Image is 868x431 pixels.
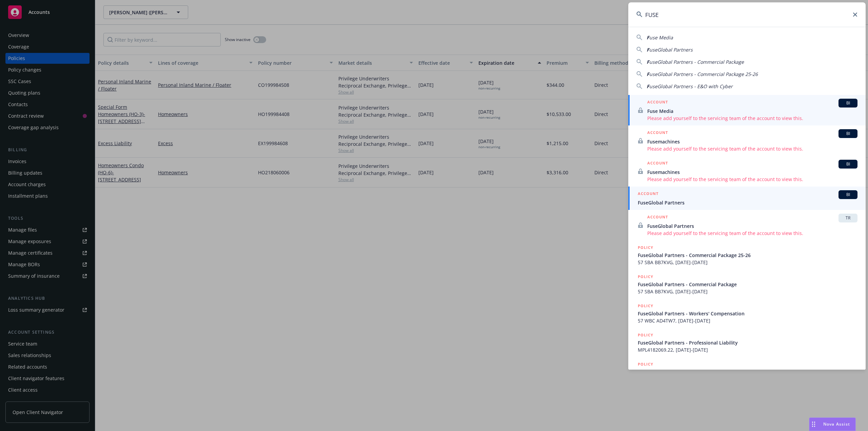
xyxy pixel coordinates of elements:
[647,169,857,176] span: Fusemachines
[647,214,668,222] h5: ACCOUNT
[649,46,693,53] span: useGlobal Partners
[647,46,649,53] span: F
[628,299,866,328] a: POLICYFuseGlobal Partners - Workers' Compensation57 WBC AD4TW7, [DATE]-[DATE]
[841,215,855,221] span: TR
[647,83,649,90] span: F
[628,95,866,125] a: ACCOUNTBIFuse MediaPlease add yourself to the servicing team of the account to view this.
[628,187,866,210] a: ACCOUNTBIFuseGlobal Partners
[809,418,818,431] div: Drag to move
[649,34,673,41] span: use Media
[649,71,758,77] span: useGlobal Partners - Commercial Package 25-26
[638,281,857,288] span: FuseGlobal Partners - Commercial Package
[628,156,866,187] a: ACCOUNTBIFusemachinesPlease add yourself to the servicing team of the account to view this.
[638,244,653,251] h5: POLICY
[628,328,866,357] a: POLICYFuseGlobal Partners - Professional LiabilityMPL4182069.22, [DATE]-[DATE]
[647,129,668,137] h5: ACCOUNT
[647,99,668,107] h5: ACCOUNT
[638,339,857,346] span: FuseGlobal Partners - Professional Liability
[638,361,653,368] h5: POLICY
[647,107,857,115] span: Fuse Media
[628,2,866,27] input: Search...
[638,332,653,338] h5: POLICY
[647,222,857,230] span: FuseGlobal Partners
[628,357,866,386] a: POLICYFuseGlobal Partners - Workers Compensation
[647,176,857,183] span: Please add yourself to the servicing team of the account to view this.
[638,288,857,295] span: 57 SBA BB7KVG, [DATE]-[DATE]
[638,346,857,353] span: MPL4182069.22, [DATE]-[DATE]
[638,252,857,259] span: FuseGlobal Partners - Commercial Package 25-26
[647,115,857,122] span: Please add yourself to the servicing team of the account to view this.
[628,270,866,299] a: POLICYFuseGlobal Partners - Commercial Package57 SBA BB7KVG, [DATE]-[DATE]
[647,160,668,168] h5: ACCOUNT
[638,199,857,206] span: FuseGlobal Partners
[628,210,866,240] a: ACCOUNTTRFuseGlobal PartnersPlease add yourself to the servicing team of the account to view this.
[628,240,866,270] a: POLICYFuseGlobal Partners - Commercial Package 25-2657 SBA BB7KVG, [DATE]-[DATE]
[841,161,855,167] span: BI
[841,192,855,198] span: BI
[638,368,857,375] span: FuseGlobal Partners - Workers Compensation
[647,34,649,41] span: F
[638,302,653,309] h5: POLICY
[841,100,855,106] span: BI
[649,59,744,65] span: useGlobal Partners - Commercial Package
[809,417,856,431] button: Nova Assist
[647,71,649,77] span: F
[638,310,857,317] span: FuseGlobal Partners - Workers' Compensation
[647,230,857,237] span: Please add yourself to the servicing team of the account to view this.
[823,421,850,427] span: Nova Assist
[647,138,857,145] span: Fusemachines
[638,317,857,324] span: 57 WBC AD4TW7, [DATE]-[DATE]
[647,145,857,152] span: Please add yourself to the servicing team of the account to view this.
[647,59,649,65] span: F
[649,83,733,90] span: useGlobal Partners - E&O with Cyber
[841,131,855,137] span: BI
[628,125,866,156] a: ACCOUNTBIFusemachinesPlease add yourself to the servicing team of the account to view this.
[638,273,653,280] h5: POLICY
[638,259,857,266] span: 57 SBA BB7KVG, [DATE]-[DATE]
[638,190,658,198] h5: ACCOUNT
